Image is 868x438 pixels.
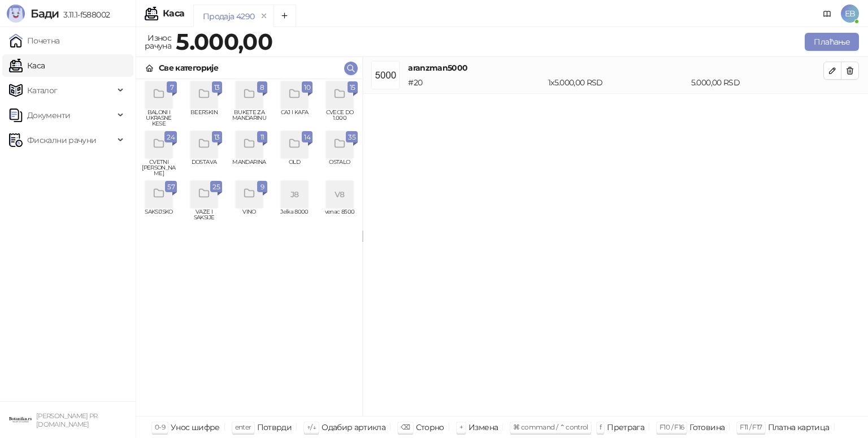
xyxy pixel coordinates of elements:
[304,131,310,144] span: 14
[600,423,601,431] span: f
[659,423,684,431] span: F10 / F16
[348,131,355,144] span: 35
[176,28,272,55] strong: 5.000,00
[322,110,358,127] span: CVECE DO 1.000
[257,420,292,435] div: Потврди
[169,81,175,94] span: 7
[231,110,267,127] span: BUKETE ZA MANDARINU
[546,76,689,89] div: 1 x 5.000,00 RSD
[235,423,251,431] span: enter
[203,10,254,23] div: Продаја 4290
[186,209,222,226] span: VAZE I SAKSIJE
[307,423,316,431] span: ↑/↓
[186,110,222,127] span: BEERSKIN
[326,181,353,208] div: V8
[406,76,546,89] div: # 20
[31,7,59,20] span: Бади
[163,9,184,18] div: Каса
[9,409,32,431] img: 64x64-companyLogo-0e2e8aaa-0bd2-431b-8613-6e3c65811325.png
[36,412,98,428] small: [PERSON_NAME] PR [DOMAIN_NAME]
[136,79,362,416] div: grid
[59,10,110,20] span: 3.11.1-f588002
[167,181,175,193] span: 57
[274,5,296,27] button: Add tab
[259,131,265,144] span: 11
[212,181,220,193] span: 25
[304,81,310,94] span: 10
[841,5,859,23] span: EB
[141,159,177,176] span: CVETNI [PERSON_NAME]
[231,159,267,176] span: MANDARINA
[322,159,358,176] span: OSTALO
[689,76,826,89] div: 5.000,00 RSD
[276,159,313,176] span: OLD
[276,110,313,127] span: CAJ I KAFA
[171,420,220,435] div: Унос шифре
[322,209,358,226] span: venac 8500
[740,423,762,431] span: F11 / F17
[167,131,175,144] span: 24
[513,423,588,431] span: ⌘ command / ⌃ control
[27,129,96,151] span: Фискални рачуни
[7,5,25,23] img: Logo
[9,29,60,52] a: Почетна
[259,181,265,193] span: 9
[141,209,177,226] span: SAKSIJSKO
[27,104,70,127] span: Документи
[281,181,308,208] div: J8
[401,423,410,431] span: ⌫
[214,81,220,94] span: 13
[27,79,58,102] span: Каталог
[231,209,267,226] span: VINO
[322,420,385,435] div: Одабир артикла
[259,81,265,94] span: 8
[159,62,218,74] div: Све категорије
[155,423,165,431] span: 0-9
[214,131,220,144] span: 13
[607,420,644,435] div: Претрага
[257,11,271,21] button: remove
[689,420,724,435] div: Готовина
[186,159,222,176] span: DOSTAVA
[408,62,823,74] h4: aranzman5000
[9,54,45,77] a: Каса
[276,209,313,226] span: Jelka 8000
[142,31,173,53] div: Износ рачуна
[818,5,836,23] a: Документација
[350,81,355,94] span: 15
[141,110,177,127] span: BALONI I UKRASNE KESE
[805,33,859,51] button: Плаћање
[468,420,498,435] div: Измена
[768,420,830,435] div: Платна картица
[416,420,444,435] div: Сторно
[459,423,463,431] span: +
